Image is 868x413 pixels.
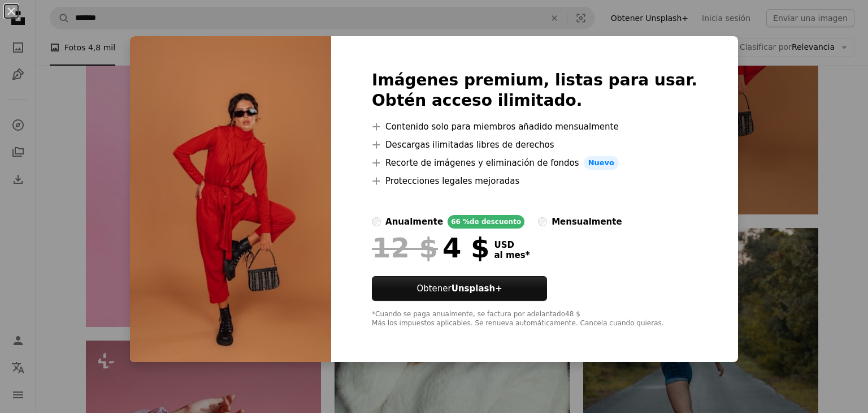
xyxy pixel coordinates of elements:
[372,156,697,170] li: Recorte de imágenes y eliminación de fondos
[452,283,502,294] strong: Unsplash+
[552,215,622,229] div: mensualmente
[372,310,697,328] div: *Cuando se paga anualmente, se factura por adelantado 48 $ Más los impuestos aplicables. Se renue...
[372,217,381,226] input: anualmente66 %de descuento
[538,217,547,226] input: mensualmente
[372,174,697,188] li: Protecciones legales mejoradas
[372,138,697,152] li: Descargas ilimitadas libres de derechos
[372,233,489,263] div: 4 $
[130,36,331,362] img: premium_photo-1673758905770-a62f4309c43c
[385,215,443,229] div: anualmente
[372,276,547,301] button: ObtenerUnsplash+
[494,240,530,250] span: USD
[448,215,524,229] div: 66 % de descuento
[494,250,530,260] span: al mes *
[372,120,697,134] li: Contenido solo para miembros añadido mensualmente
[584,156,619,170] span: Nuevo
[372,70,697,111] h2: Imágenes premium, listas para usar. Obtén acceso ilimitado.
[372,233,438,263] span: 12 $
